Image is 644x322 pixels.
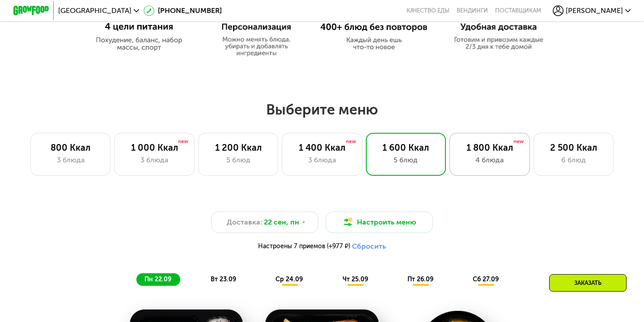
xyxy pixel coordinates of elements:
div: 5 блюд [208,155,269,165]
div: 4 блюда [459,155,520,165]
div: 800 Ккал [40,142,101,153]
span: пт 26.09 [407,275,433,283]
div: поставщикам [495,7,541,14]
div: 3 блюда [291,155,352,165]
h2: Выберите меню [29,101,615,119]
a: Вендинги [457,7,488,14]
div: 5 блюд [375,155,436,165]
div: 1 400 Ккал [291,142,352,153]
div: 1 200 Ккал [208,142,269,153]
div: 1 000 Ккал [123,142,185,153]
div: 2 500 Ккал [543,142,604,153]
span: Доставка: [227,217,262,228]
div: 1 800 Ккал [459,142,520,153]
a: Качество еды [407,7,449,14]
span: сб 27.09 [473,275,499,283]
span: пн 22.09 [144,275,171,283]
span: чт 25.09 [343,275,368,283]
div: 3 блюда [40,155,101,165]
span: [PERSON_NAME] [566,7,623,14]
div: 6 блюд [543,155,604,165]
button: Сбросить [352,242,386,251]
span: ср 24.09 [275,275,303,283]
div: 3 блюда [123,155,185,165]
span: Настроены 7 приемов (+977 ₽) [258,243,350,250]
span: [GEOGRAPHIC_DATA] [58,7,131,14]
span: 22 сен, пн [264,217,299,228]
a: [PHONE_NUMBER] [144,5,222,16]
div: Заказать [549,274,627,292]
span: вт 23.09 [211,275,236,283]
button: Настроить меню [326,212,433,233]
div: 1 600 Ккал [375,142,436,153]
